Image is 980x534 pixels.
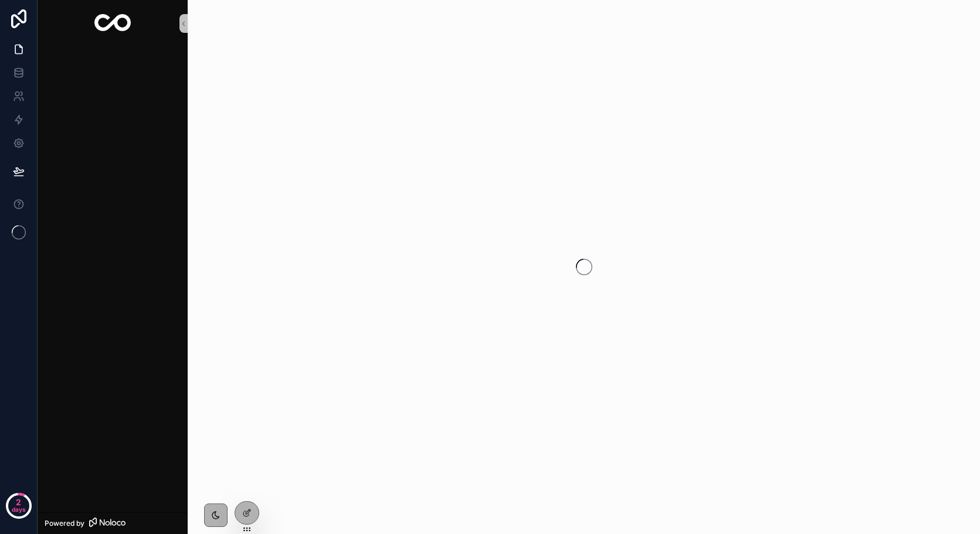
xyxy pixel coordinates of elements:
p: days [12,501,26,518]
p: 2 [16,496,21,508]
span: Powered by [45,519,84,528]
div: scrollable content [38,47,188,68]
img: App logo [94,14,131,33]
a: Powered by [38,512,188,534]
